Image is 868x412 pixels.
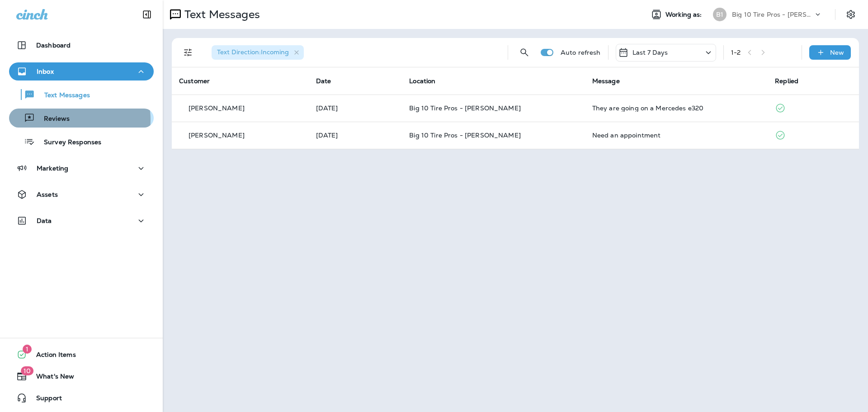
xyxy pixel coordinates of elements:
[732,11,813,18] p: Big 10 Tire Pros - [PERSON_NAME]
[316,77,331,85] span: Date
[37,191,58,198] p: Assets
[9,346,154,364] button: 1Action Items
[561,49,601,56] p: Auto refresh
[212,45,304,60] div: Text Direction:Incoming
[713,8,726,21] div: B1
[217,48,289,56] span: Text Direction : Incoming
[409,104,520,112] span: Big 10 Tire Pros - [PERSON_NAME]
[179,43,197,62] button: Filters
[36,42,71,49] p: Dashboard
[775,77,798,85] span: Replied
[9,389,154,407] button: Support
[35,138,101,147] p: Survey Responses
[27,373,74,384] span: What's New
[632,49,668,56] p: Last 7 Days
[9,367,154,385] button: 10What's New
[35,115,70,123] p: Reviews
[409,131,520,139] span: Big 10 Tire Pros - [PERSON_NAME]
[316,132,395,139] p: Sep 30, 2025 09:08 PM
[9,36,154,54] button: Dashboard
[9,109,154,128] button: Reviews
[9,212,154,230] button: Data
[592,132,760,139] div: Need an appointment
[515,43,533,62] button: Search Messages
[9,185,154,204] button: Assets
[37,165,68,172] p: Marketing
[37,217,52,224] p: Data
[731,49,741,56] div: 1 - 2
[181,8,260,21] p: Text Messages
[316,104,395,112] p: Oct 1, 2025 05:44 PM
[134,5,160,24] button: Collapse Sidebar
[23,345,32,354] span: 1
[9,132,154,151] button: Survey Responses
[409,77,435,85] span: Location
[21,366,33,375] span: 10
[179,77,210,85] span: Customer
[9,85,154,104] button: Text Messages
[189,104,245,112] p: [PERSON_NAME]
[27,351,76,362] span: Action Items
[9,62,154,81] button: Inbox
[9,159,154,177] button: Marketing
[830,49,844,56] p: New
[843,6,859,23] button: Settings
[27,394,62,405] span: Support
[592,104,760,112] div: They are going on a Mercedes e320
[665,11,704,19] span: Working as:
[592,77,620,85] span: Message
[37,68,54,75] p: Inbox
[189,132,245,139] p: [PERSON_NAME]
[35,91,90,100] p: Text Messages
